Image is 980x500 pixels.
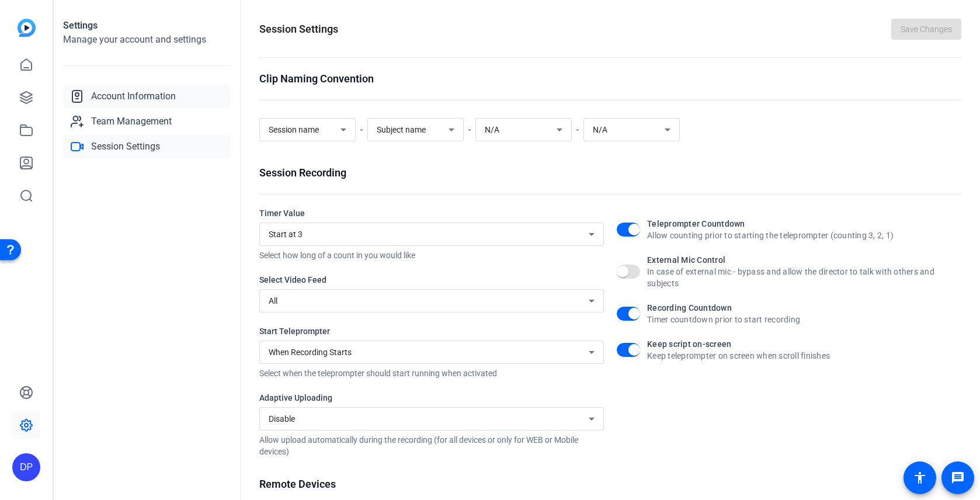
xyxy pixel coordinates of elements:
[91,140,160,154] span: Session Settings
[593,125,607,134] span: N/A
[647,302,800,314] div: Recording Countdown
[259,21,338,37] h1: Session Settings
[259,367,604,379] div: Select when the teleprompter should start running when activated
[356,124,367,135] span: -
[259,274,604,286] div: Select Video Feed
[647,254,961,266] div: External Mic Control
[12,453,40,481] div: DP
[647,350,830,362] div: Keep teleprompter on screen when scroll finishes
[647,266,961,289] div: In case of external mic - bypass and allow the director to talk with others and subjects
[647,230,894,241] div: Allow counting prior to starting the teleprompter (counting 3, 2, 1)
[485,125,499,134] span: N/A
[913,471,927,485] mat-icon: accessibility
[259,434,604,457] div: Allow upload automatically during the recording (for all devices or only for WEB or Mobile devices)
[63,85,231,108] a: Account Information
[269,230,303,239] span: Start at 3
[259,165,961,181] div: Session Recording
[63,135,231,158] a: Session Settings
[91,89,176,103] span: Account Information
[647,338,830,350] div: Keep script on-screen
[464,124,475,135] span: -
[259,325,604,337] div: Start Teleprompter
[259,249,604,261] div: Select how long of a count in you would like
[647,314,800,325] div: Timer countdown prior to start recording
[269,296,277,305] span: All
[259,392,604,404] div: Adaptive Uploading
[91,114,172,129] span: Team Management
[377,125,426,134] span: Subject name
[269,414,295,423] span: Disable
[269,348,352,357] span: When Recording Starts
[63,110,231,133] a: Team Management
[572,124,583,135] span: -
[63,33,231,47] h2: Manage your account and settings
[18,19,36,37] img: blue-gradient.svg
[951,471,965,485] mat-icon: message
[259,207,604,219] div: Timer Value
[269,125,319,134] span: Session name
[63,19,231,33] h1: Settings
[259,476,961,492] div: Remote Devices
[259,71,961,87] div: Clip Naming Convention
[647,218,894,230] div: Teleprompter Countdown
